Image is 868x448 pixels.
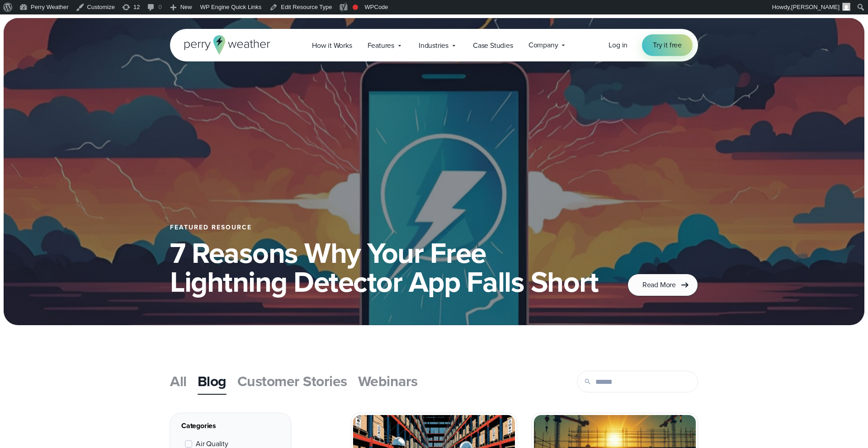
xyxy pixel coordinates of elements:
span: [PERSON_NAME] [791,4,840,10]
div: Focus keyphrase not set [353,5,358,10]
a: Read More [627,274,698,296]
h1: 7 Reasons Why Your Free Lightning Detector App Falls Short [170,238,606,296]
span: Industries [419,40,448,51]
span: Log in [609,40,627,50]
span: Blog [198,370,226,392]
span: Customer Stories [237,370,347,392]
a: Case Studies [465,36,521,55]
span: Webinars [358,370,418,392]
a: How it Works [304,36,360,55]
a: Log in [609,40,627,51]
div: Featured Resource [170,224,606,231]
span: Features [368,40,394,51]
a: Try it free [642,34,693,56]
a: All [170,369,187,394]
a: Webinars [358,369,418,394]
span: All [170,370,187,392]
span: Try it free [653,40,682,51]
span: Case Studies [473,40,513,51]
span: Read More [642,280,676,290]
span: Company [528,40,558,51]
span: How it Works [312,40,352,51]
div: Categories [181,420,280,431]
a: Customer Stories [237,369,347,394]
a: Blog [198,369,226,394]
